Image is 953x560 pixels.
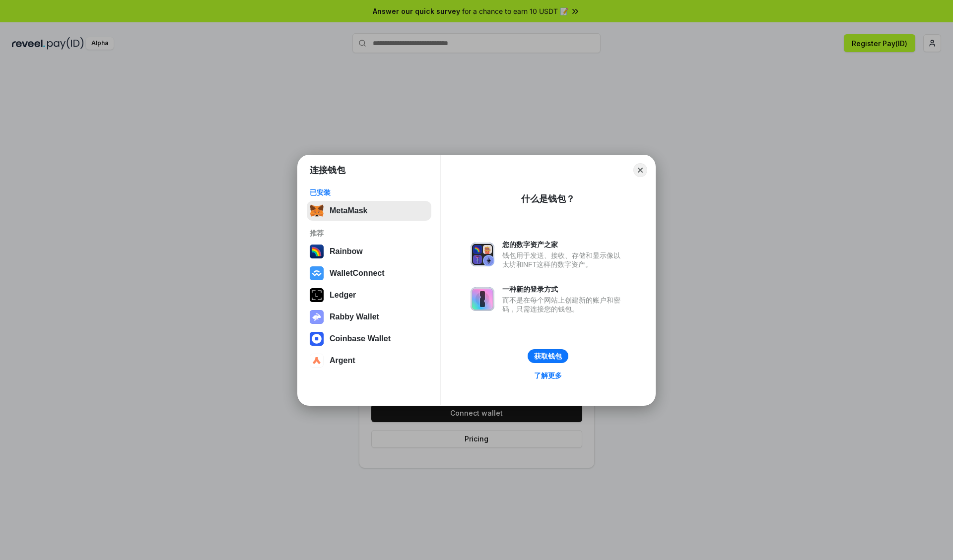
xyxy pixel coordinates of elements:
[307,351,431,371] button: Argent
[528,349,568,363] button: 获取钱包
[471,243,494,266] img: svg+xml,%3Csvg%20xmlns%3D%22http%3A%2F%2Fwww.w3.org%2F2000%2Fsvg%22%20fill%3D%22none%22%20viewBox...
[307,263,431,283] button: WalletConnect
[534,352,562,361] div: 获取钱包
[330,247,363,256] div: Rainbow
[502,296,625,313] div: 而不是在每个网站上创建新的账户和密码，只需连接您的钱包。
[534,371,562,380] div: 了解更多
[310,310,324,324] img: svg+xml,%3Csvg%20xmlns%3D%22http%3A%2F%2Fwww.w3.org%2F2000%2Fsvg%22%20fill%3D%22none%22%20viewBox...
[310,188,428,197] div: 已安装
[307,329,431,349] button: Coinbase Wallet
[502,240,625,249] div: 您的数字资产之家
[310,204,324,218] img: svg+xml,%3Csvg%20fill%3D%22none%22%20height%3D%2233%22%20viewBox%3D%220%200%2035%2033%22%20width%...
[310,164,345,176] h1: 连接钱包
[330,291,356,300] div: Ledger
[310,288,324,302] img: svg+xml,%3Csvg%20xmlns%3D%22http%3A%2F%2Fwww.w3.org%2F2000%2Fsvg%22%20width%3D%2228%22%20height%3...
[310,354,324,368] img: svg+xml,%3Csvg%20width%3D%2228%22%20height%3D%2228%22%20viewBox%3D%220%200%2028%2028%22%20fill%3D...
[307,285,431,305] button: Ledger
[330,356,355,365] div: Argent
[307,201,431,221] button: MetaMask
[310,229,428,238] div: 推荐
[330,206,367,215] div: MetaMask
[307,307,431,327] button: Rabby Wallet
[502,251,625,269] div: 钱包用于发送、接收、存储和显示像以太坊和NFT这样的数字资产。
[310,332,324,346] img: svg+xml,%3Csvg%20width%3D%2228%22%20height%3D%2228%22%20viewBox%3D%220%200%2028%2028%22%20fill%3D...
[330,312,379,321] div: Rabby Wallet
[307,242,431,261] button: Rainbow
[330,334,391,343] div: Coinbase Wallet
[521,193,575,205] div: 什么是钱包？
[310,245,324,258] img: svg+xml,%3Csvg%20width%3D%22120%22%20height%3D%22120%22%20viewBox%3D%220%200%20120%20120%22%20fil...
[633,163,647,177] button: Close
[502,285,625,294] div: 一种新的登录方式
[528,369,568,382] a: 了解更多
[330,269,385,278] div: WalletConnect
[471,287,494,311] img: svg+xml,%3Csvg%20xmlns%3D%22http%3A%2F%2Fwww.w3.org%2F2000%2Fsvg%22%20fill%3D%22none%22%20viewBox...
[310,266,324,280] img: svg+xml,%3Csvg%20width%3D%2228%22%20height%3D%2228%22%20viewBox%3D%220%200%2028%2028%22%20fill%3D...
